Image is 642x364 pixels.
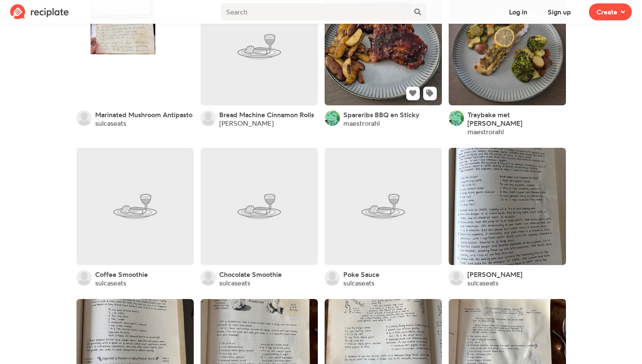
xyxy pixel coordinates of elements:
img: User's avatar [325,270,340,285]
img: User's avatar [76,270,92,285]
button: Log in [501,3,535,20]
a: [PERSON_NAME] [467,270,522,279]
a: Bread Machine Cinnamon Rolls [219,110,314,119]
a: sulcaseats [343,279,374,287]
button: Create [589,3,632,20]
a: maestrorahl [343,119,380,127]
input: Search [221,3,410,20]
img: User's avatar [201,110,216,126]
img: User's avatar [325,110,340,126]
a: [PERSON_NAME] [219,119,274,127]
a: Traybake met [PERSON_NAME] [467,110,566,127]
a: sulcaseats [95,279,126,287]
img: User's avatar [449,110,464,126]
a: Chocolate Smoothie [219,270,282,279]
span: Traybake met [PERSON_NAME] [467,110,522,127]
span: Create [597,7,617,17]
a: sulcaseats [219,279,250,287]
a: Poke Sauce [343,270,379,279]
button: Sign up [540,3,579,20]
a: sulcaseats [95,119,126,127]
a: sulcaseats [467,279,498,287]
a: Marinated Mushroom Antipasto [95,110,192,119]
img: Reciplate [10,4,69,20]
a: Coffee Smoothie [95,270,148,279]
img: User's avatar [449,270,464,285]
img: User's avatar [201,270,216,285]
a: maestrorahl [467,127,504,136]
img: User's avatar [76,110,92,126]
a: Spareribs BBQ en Sticky [343,110,419,119]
